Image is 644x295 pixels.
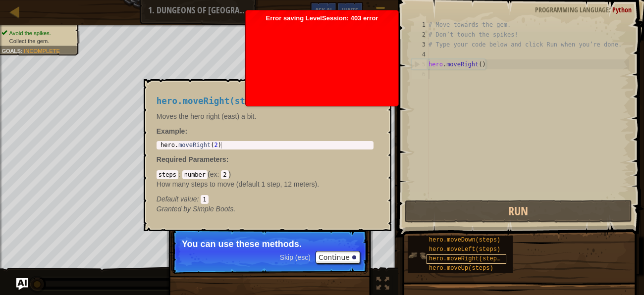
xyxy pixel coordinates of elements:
[197,195,201,203] span: :
[157,195,197,203] span: Default value
[412,40,429,49] div: 3
[310,2,337,20] button: Ask AI
[9,30,51,36] span: Avoid the spikes.
[408,246,427,265] img: portrait.png
[429,255,504,262] span: hero.moveRight(steps)
[157,111,374,121] p: Moves the hero right (east) a bit.
[157,205,193,213] span: Granted by
[280,253,311,261] span: Skip (esc)
[217,170,221,178] span: :
[251,14,393,101] span: Error saving LevelSession: 403 error
[157,170,178,179] code: steps
[157,155,226,163] span: Required Parameters
[412,20,429,30] div: 1
[24,48,60,54] span: Incomplete
[157,127,185,135] span: Example
[157,169,374,204] div: ( )
[221,170,228,179] code: 2
[226,155,229,163] span: :
[429,237,500,244] span: hero.moveDown(steps)
[429,246,500,253] span: hero.moveLeft(steps)
[182,170,208,179] code: number
[1,37,74,45] li: Collect the gem.
[157,127,187,135] strong: :
[316,251,360,264] button: Continue
[1,48,21,54] span: Goals
[210,170,217,178] span: ex
[178,170,182,178] span: :
[412,69,429,79] div: 6
[157,179,374,189] p: How many steps to move (default 1 step, 12 meters).
[9,38,50,44] span: Collect the gem.
[412,49,429,59] div: 4
[157,205,236,213] em: Simple Boots.
[182,239,358,249] p: You can use these methods.
[157,96,266,106] span: hero.moveRight(steps)
[429,265,493,272] span: hero.moveUp(steps)
[315,5,332,15] span: Ask AI
[535,5,609,14] span: Programming language
[368,2,393,25] button: Show game menu
[16,278,28,290] button: Ask AI
[405,200,632,223] button: Run
[1,29,74,37] li: Avoid the spikes.
[342,5,358,15] span: Hints
[157,97,374,106] h4: -
[21,48,24,54] span: :
[612,5,632,14] span: Python
[201,195,208,204] code: 1
[609,5,612,14] span: :
[412,59,429,69] div: 5
[412,30,429,40] div: 2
